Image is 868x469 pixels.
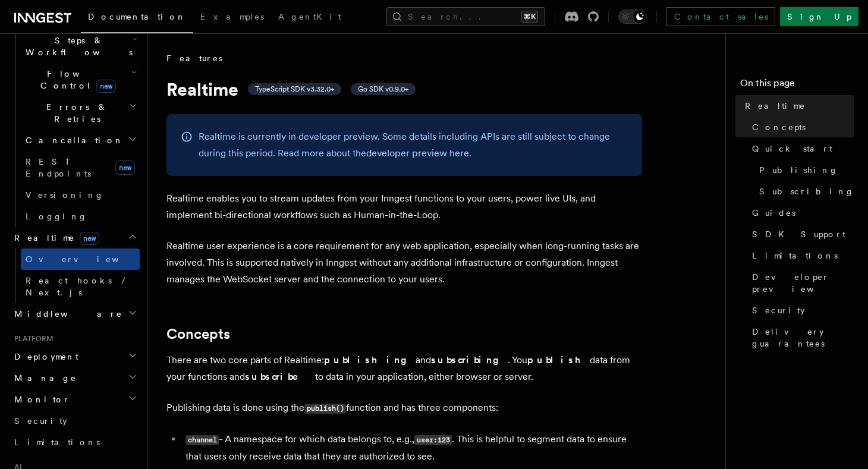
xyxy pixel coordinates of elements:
span: new [115,160,135,175]
a: Examples [193,4,271,32]
code: publish() [304,404,346,414]
span: AgentKit [278,12,341,21]
span: Developer preview [752,271,854,295]
a: REST Endpointsnew [21,151,140,184]
button: Deployment [10,346,140,367]
kbd: ⌘K [521,11,538,23]
span: Publishing [759,164,838,176]
span: Quick start [752,143,832,155]
a: Guides [747,202,854,224]
button: Flow Controlnew [21,63,140,96]
a: Limitations [10,432,140,453]
span: Cancellation [21,134,124,146]
span: new [80,232,99,245]
span: TypeScript SDK v3.32.0+ [255,84,334,94]
p: Realtime enables you to stream updates from your Inngest functions to your users, power live UIs,... [166,190,642,224]
button: Steps & Workflows [21,30,140,63]
p: Realtime is currently in developer preview. Some details including APIs are still subject to chan... [199,128,628,162]
span: Security [14,416,67,426]
a: Versioning [21,184,140,206]
button: Toggle dark mode [618,10,647,24]
span: Realtime [10,232,99,244]
a: Subscribing [754,181,854,202]
strong: publishing [324,354,416,366]
a: Quick start [747,138,854,159]
span: Logging [26,212,87,221]
span: React hooks / Next.js [26,276,131,297]
code: channel [185,435,219,445]
a: Documentation [81,4,193,33]
button: Cancellation [21,130,140,151]
span: Errors & Retries [21,101,129,125]
span: Subscribing [759,185,854,197]
span: Guides [752,207,795,219]
a: Sign Up [780,7,858,26]
a: Overview [21,248,140,270]
button: Search...⌘K [386,7,545,26]
a: Security [10,410,140,432]
button: Manage [10,367,140,389]
a: Logging [21,206,140,227]
code: user:123 [414,435,452,445]
a: AgentKit [271,4,348,32]
span: Concepts [752,121,806,133]
span: Limitations [14,437,100,447]
span: Realtime [745,100,806,112]
span: Documentation [88,12,186,21]
div: Inngest Functions [10,8,140,227]
span: REST Endpoints [26,157,91,178]
h4: On this page [740,76,854,95]
span: Limitations [752,250,838,262]
a: Publishing [754,159,854,181]
span: Security [752,304,805,316]
a: Contact sales [666,7,775,26]
span: Platform [10,334,54,344]
a: Concepts [747,117,854,138]
button: Errors & Retries [21,96,140,130]
p: Realtime user experience is a core requirement for any web application, especially when long-runn... [166,238,642,288]
span: Manage [10,372,77,384]
span: Go SDK v0.9.0+ [358,84,408,94]
span: Delivery guarantees [752,326,854,350]
a: Limitations [747,245,854,266]
li: - A namespace for which data belongs to, e.g., . This is helpful to segment data to ensure that u... [182,431,642,465]
a: SDK Support [747,224,854,245]
p: There are two core parts of Realtime: and . You data from your functions and to data in your appl... [166,352,642,385]
span: Flow Control [21,68,131,92]
a: Developer preview [747,266,854,300]
span: Monitor [10,394,70,405]
a: Delivery guarantees [747,321,854,354]
span: new [96,80,116,93]
span: Features [166,52,222,64]
span: SDK Support [752,228,845,240]
span: Versioning [26,190,104,200]
strong: subscribing [431,354,508,366]
a: Security [747,300,854,321]
span: Middleware [10,308,122,320]
strong: publish [527,354,590,366]
button: Realtimenew [10,227,140,248]
span: Overview [26,254,148,264]
a: Realtime [740,95,854,117]
button: Monitor [10,389,140,410]
span: Steps & Workflows [21,34,133,58]
a: React hooks / Next.js [21,270,140,303]
button: Middleware [10,303,140,325]
strong: subscribe [245,371,315,382]
span: Deployment [10,351,78,363]
h1: Realtime [166,78,642,100]
div: Realtimenew [10,248,140,303]
span: Examples [200,12,264,21]
a: Concepts [166,326,230,342]
p: Publishing data is done using the function and has three components: [166,399,642,417]
a: developer preview here [366,147,469,159]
